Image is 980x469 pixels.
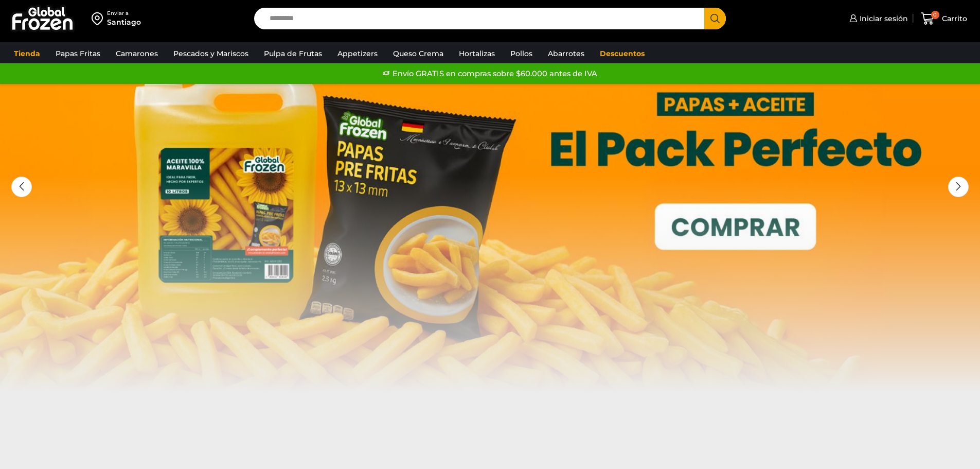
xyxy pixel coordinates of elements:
[918,7,970,31] a: 0 Carrito
[332,44,383,63] a: Appetizers
[931,11,939,19] span: 0
[11,177,32,197] div: Previous slide
[939,13,967,24] span: Carrito
[107,10,141,17] div: Enviar a
[847,8,908,29] a: Iniciar sesión
[388,44,449,63] a: Queso Crema
[168,44,254,63] a: Pescados y Mariscos
[454,44,500,63] a: Hortalizas
[50,44,105,63] a: Papas Fritas
[948,177,969,197] div: Next slide
[595,44,650,63] a: Descuentos
[107,17,141,27] div: Santiago
[9,44,45,63] a: Tienda
[704,8,726,29] button: Search button
[857,13,908,24] span: Iniciar sesión
[543,44,590,63] a: Abarrotes
[111,44,163,63] a: Camarones
[505,44,538,63] a: Pollos
[259,44,327,63] a: Pulpa de Frutas
[92,10,107,27] img: address-field-icon.svg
